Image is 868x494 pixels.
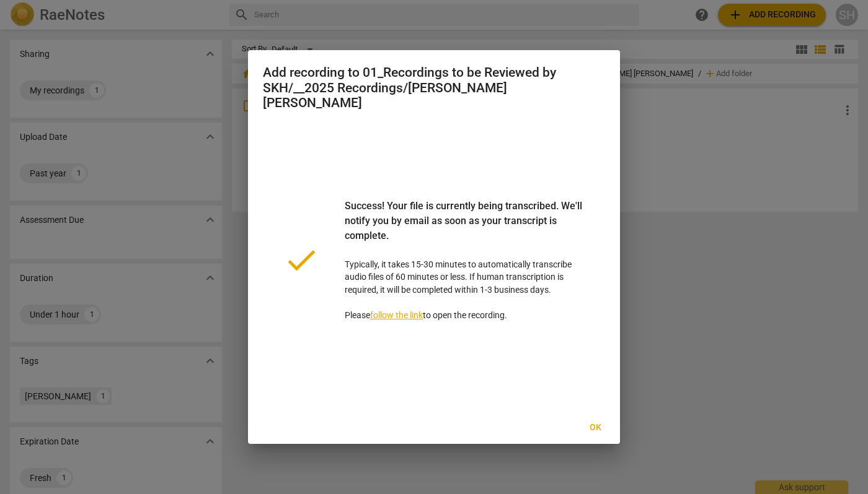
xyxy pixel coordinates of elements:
button: Ok [575,417,615,439]
h2: Add recording to 01_Recordings to be Reviewed by SKH/__2025 Recordings/[PERSON_NAME] [PERSON_NAME] [263,65,605,111]
div: Success! Your file is currently being transcribed. We'll notify you by email as soon as your tran... [345,199,585,258]
p: Typically, it takes 15-30 minutes to automatically transcribe audio files of 60 minutes or less. ... [345,199,585,322]
span: Ok [585,422,605,434]
a: follow the link [370,310,423,320]
span: done [283,241,320,279]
